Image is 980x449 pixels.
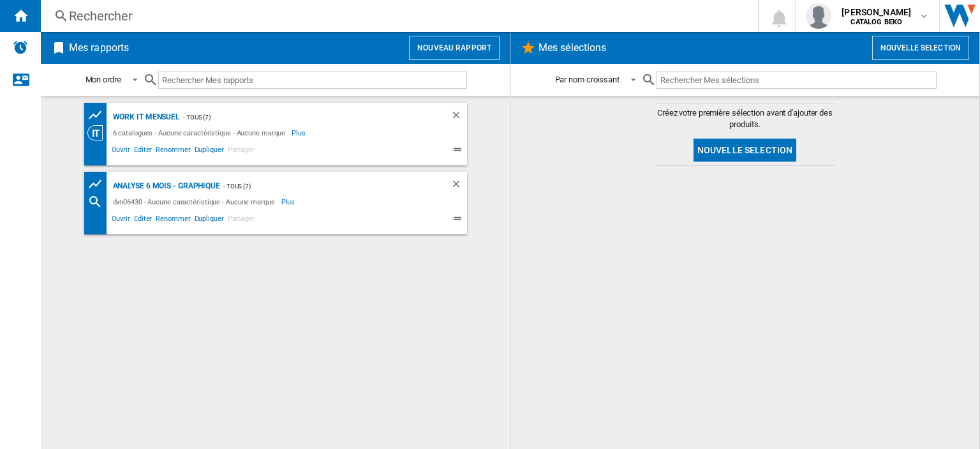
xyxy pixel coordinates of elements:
span: Renommer [154,144,192,159]
div: Supprimer [450,109,467,125]
span: Ouvrir [110,213,132,228]
span: Plus [292,125,308,141]
span: Dupliquer [193,213,226,228]
span: Partager [226,144,256,159]
span: Editer [132,213,154,228]
div: Vision Catégorie [87,125,110,141]
span: Editer [132,144,154,159]
input: Rechercher Mes sélections [657,72,937,89]
div: - TOUS (7) [180,109,424,125]
button: Nouveau rapport [409,36,500,60]
div: Supprimer [450,178,467,194]
div: Tableau des prix des produits [87,107,110,123]
div: Graphe des prix et nb. offres par distributeur [87,176,110,192]
span: [PERSON_NAME] [842,6,911,19]
h2: Mes sélections [536,36,609,60]
div: Analyse 6 mois - Graphique [110,178,220,194]
b: CATALOG BEKO [850,18,902,26]
div: Recherche [87,194,110,209]
button: Nouvelle selection [694,139,797,162]
img: alerts-logo.svg [13,40,28,55]
span: Plus [281,194,297,209]
span: Ouvrir [110,144,132,159]
div: dvn06430 - Aucune caractéristique - Aucune marque [110,194,281,209]
span: Dupliquer [193,144,226,159]
div: - TOUS (7) [220,178,425,194]
div: Mon ordre [85,75,121,84]
div: Work It mensuel [110,109,181,125]
span: Partager [226,213,256,228]
img: profile.jpg [806,3,831,29]
div: Rechercher [69,7,725,25]
input: Rechercher Mes rapports [158,72,467,89]
button: Nouvelle selection [872,36,969,60]
h2: Mes rapports [66,36,131,60]
span: Créez votre première sélection avant d'ajouter des produits. [656,107,835,130]
span: Renommer [154,213,192,228]
div: 6 catalogues - Aucune caractéristique - Aucune marque [110,125,292,141]
div: Par nom croissant [555,75,620,84]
